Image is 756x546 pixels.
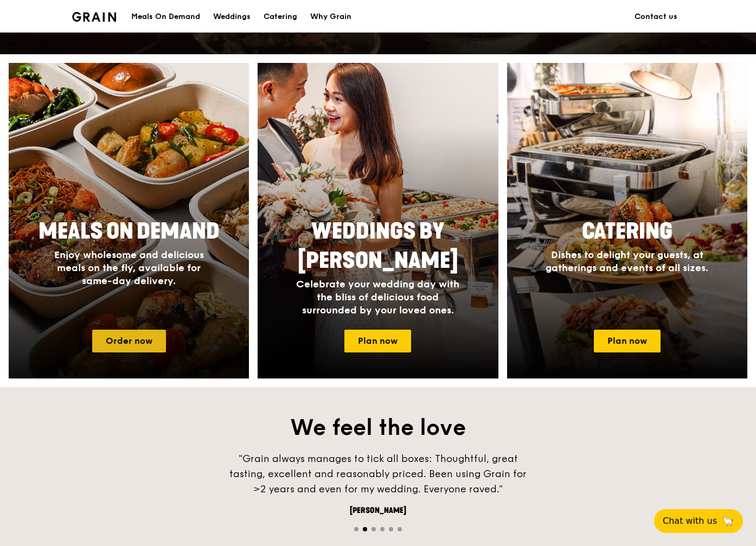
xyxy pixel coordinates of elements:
a: Meals On DemandEnjoy wholesome and delicious meals on the fly, available for same-day delivery.Or... [9,63,249,378]
button: Chat with us🦙 [654,509,743,533]
div: Catering [264,1,297,33]
a: CateringDishes to delight your guests, at gatherings and events of all sizes.Plan now [507,63,747,378]
a: Weddings [207,1,257,33]
span: Chat with us [663,515,717,528]
a: Plan now [344,330,411,352]
a: Catering [257,1,304,33]
a: Contact us [628,1,684,33]
span: Go to slide 6 [398,527,402,531]
a: Plan now [594,330,661,352]
a: Why Grain [304,1,358,33]
a: Weddings by [PERSON_NAME]Celebrate your wedding day with the bliss of delicious food surrounded b... [258,63,498,378]
span: Enjoy wholesome and delicious meals on the fly, available for same-day delivery. [54,249,204,287]
span: Celebrate your wedding day with the bliss of delicious food surrounded by your loved ones. [296,278,459,316]
img: catering-card.e1cfaf3e.jpg [507,63,747,378]
div: [PERSON_NAME] [215,505,541,516]
span: 🦙 [721,515,734,528]
span: Meals On Demand [39,219,220,245]
span: Weddings by [PERSON_NAME] [298,219,458,274]
div: Why Grain [310,1,351,33]
span: Go to slide 5 [389,527,393,531]
div: "Grain always manages to tick all boxes: Thoughtful, great tasting, excellent and reasonably pric... [215,451,541,497]
span: Go to slide 4 [380,527,385,531]
div: Weddings [213,1,251,33]
span: Go to slide 2 [363,527,367,531]
img: weddings-card.4f3003b8.jpg [258,63,498,378]
span: Catering [582,219,672,245]
div: Meals On Demand [131,1,200,33]
span: Go to slide 3 [371,527,376,531]
span: Dishes to delight your guests, at gatherings and events of all sizes. [546,249,708,274]
span: Go to slide 1 [354,527,358,531]
img: Grain [72,12,116,22]
a: Order now [92,330,166,352]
